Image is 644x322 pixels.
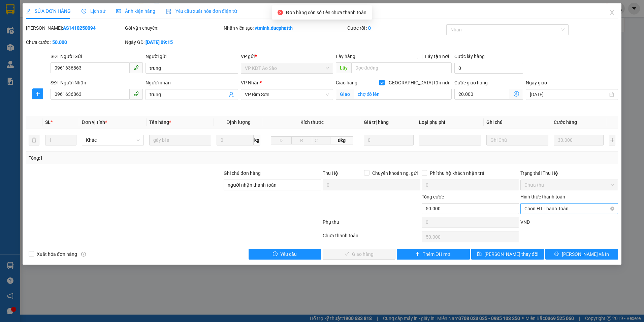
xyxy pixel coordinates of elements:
span: clock-circle [82,9,86,14]
span: save [477,251,482,257]
span: Thu Hộ [323,170,338,176]
button: checkGiao hàng [323,249,395,260]
span: Chọn HT Thanh Toán [524,204,614,214]
span: plus [415,251,420,257]
span: info-circle [81,252,86,257]
span: close-circle [278,10,283,15]
div: Chưa thanh toán [322,232,421,244]
b: vtminh.ducphatth [255,25,293,31]
span: Ảnh kiện hàng [116,8,155,14]
label: Hình thức thanh toán [520,194,565,199]
span: 0kg [330,136,353,144]
span: plus [33,91,43,97]
span: edit [26,9,31,14]
span: Đơn hàng còn số tiền chưa thanh toán [286,10,366,15]
div: Ngày GD: [125,38,223,46]
span: kg [254,135,260,145]
span: user-add [229,92,234,97]
div: SĐT Người Nhận [51,79,143,86]
label: Ngày giao [526,80,547,85]
span: Yêu cầu [280,250,297,258]
span: Định lượng [227,119,251,125]
input: VD: Bàn, Ghế [149,135,211,145]
div: Người gửi [146,53,238,60]
th: Ghi chú [484,116,551,129]
div: [PERSON_NAME]: [26,24,124,32]
div: VP gửi [241,53,333,60]
button: plus [32,88,43,99]
span: Lấy [336,62,351,73]
input: D [271,136,292,144]
div: Gói vận chuyển: [125,24,223,32]
input: Ghi Chú [486,135,548,145]
span: Phí thu hộ khách nhận trả [427,169,487,177]
input: Cước giao hàng [454,89,510,100]
span: Giao [336,89,354,100]
span: printer [554,251,559,257]
div: Người nhận [146,79,238,86]
span: [PERSON_NAME] thay đổi [484,250,538,258]
span: Xuất hóa đơn hàng [34,250,80,258]
span: dollar-circle [514,91,519,97]
button: delete [29,135,39,145]
div: Chưa cước : [26,38,124,46]
div: Trạng thái Thu Hộ [520,169,618,177]
span: Thêm ĐH mới [423,250,451,258]
span: SỬA ĐƠN HÀNG [26,8,71,14]
b: 0 [368,25,371,31]
span: Tên hàng [149,119,171,125]
span: [GEOGRAPHIC_DATA] tận nơi [385,79,452,86]
span: exclamation-circle [273,251,278,257]
button: save[PERSON_NAME] thay đổi [471,249,544,260]
b: 50.000 [52,39,67,45]
span: Kích thước [300,119,324,125]
span: VP Bỉm Sơn [245,89,329,100]
img: icon [166,9,171,14]
span: [PERSON_NAME] và In [562,250,609,258]
span: Giao hàng [336,80,357,85]
span: Yêu cầu xuất hóa đơn điện tử [166,8,237,14]
input: R [291,136,312,144]
div: Tổng: 1 [29,154,249,162]
label: Cước giao hàng [454,80,488,85]
input: Cước lấy hàng [454,63,523,74]
span: Cước hàng [554,119,577,125]
span: VP KĐT Ao Sào [245,63,329,73]
button: printer[PERSON_NAME] và In [545,249,618,260]
span: Lấy hàng [336,54,355,59]
b: AS1410250094 [63,25,96,31]
span: SL [45,119,51,125]
th: Loại phụ phí [416,116,484,129]
button: exclamation-circleYêu cầu [249,249,321,260]
input: 0 [554,135,604,145]
span: Giá trị hàng [364,119,389,125]
span: phone [133,91,139,97]
button: plusThêm ĐH mới [397,249,470,260]
span: VND [520,219,530,225]
div: Cước rồi : [347,24,445,32]
span: Đơn vị tính [82,119,107,125]
div: Nhân viên tạo: [224,24,346,32]
span: Tổng cước [422,194,444,199]
span: Chưa thu [524,180,614,190]
input: 0 [364,135,414,145]
label: Cước lấy hàng [454,54,485,59]
span: Lịch sử [82,8,105,14]
span: Khác [86,135,140,145]
span: picture [116,9,121,14]
input: Dọc đường [351,62,452,73]
span: Lấy tận nơi [422,53,452,60]
input: Ngày giao [530,91,608,98]
div: SĐT Người Gửi [51,53,143,60]
span: phone [133,65,139,70]
input: Giao tận nơi [354,89,452,100]
button: Close [603,3,621,22]
div: Phụ thu [322,218,421,230]
label: Ghi chú đơn hàng [224,170,261,176]
span: close [609,10,615,15]
span: VP Nhận [241,80,260,85]
button: plus [609,135,615,145]
input: C [312,136,331,144]
span: Chuyển khoản ng. gửi [369,169,420,177]
b: [DATE] 09:15 [146,39,173,45]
